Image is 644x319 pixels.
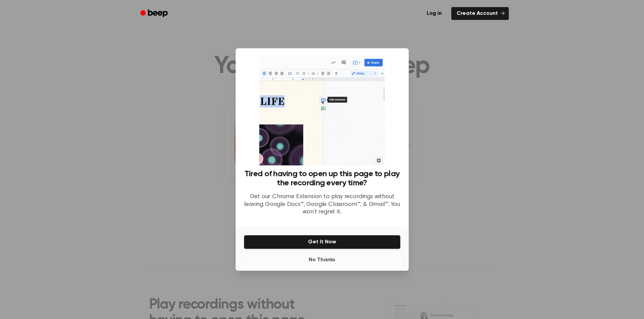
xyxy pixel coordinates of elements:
img: Beep extension in action [259,56,385,165]
button: Get It Now [244,235,401,249]
h3: Tired of having to open up this page to play the recording every time? [244,169,401,188]
a: Beep [136,7,174,20]
p: Get our Chrome Extension to play recordings without leaving Google Docs™, Google Classroom™, & Gm... [244,193,401,216]
a: Create Account [451,7,509,20]
a: Log in [421,7,447,20]
button: No Thanks [244,253,401,267]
